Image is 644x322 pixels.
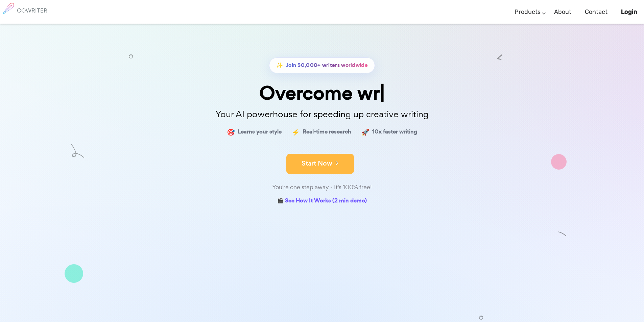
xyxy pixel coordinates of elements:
[292,127,300,137] span: ⚡
[372,127,417,137] span: 10x faster writing
[558,231,567,240] img: shape
[71,145,84,159] img: shape
[17,7,47,14] h6: COWRITER
[153,83,491,103] div: Overcome wr
[554,2,571,22] a: About
[621,2,637,22] a: Login
[129,53,133,57] img: shape
[551,154,567,170] img: shape
[286,154,354,174] button: Start Now
[497,53,502,59] img: shape
[361,127,369,137] span: 🚀
[238,127,282,137] span: Learns your style
[621,8,637,16] b: Login
[277,196,367,206] a: 🎬 See How It Works (2 min demo)
[479,314,483,318] img: shape
[585,2,607,22] a: Contact
[303,127,351,137] span: Real-time research
[153,107,491,122] p: Your AI powerhouse for speeding up creative writing
[153,182,491,192] div: You're one step away - It's 100% free!
[276,60,283,70] span: ✨
[227,127,235,137] span: 🎯
[286,60,368,70] span: Join 50,000+ writers worldwide
[65,264,83,283] img: shape
[515,2,541,22] a: Products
